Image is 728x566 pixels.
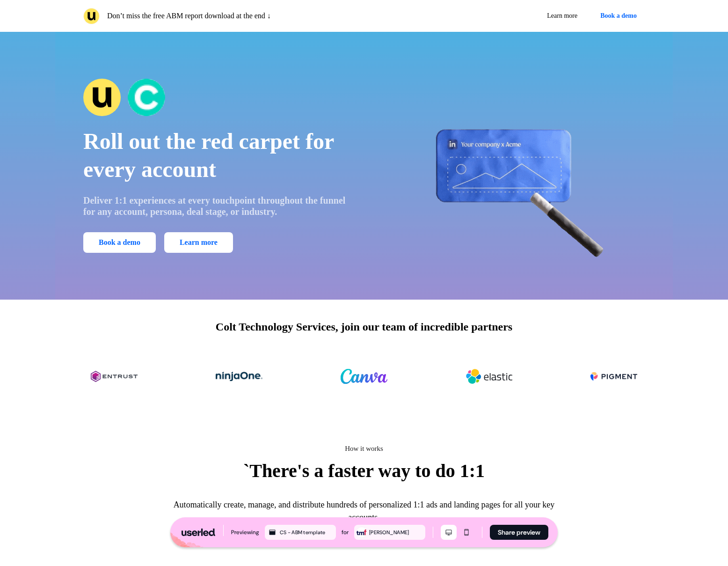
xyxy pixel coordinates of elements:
[231,528,259,537] div: Previewing
[490,525,548,540] button: Share preview
[83,195,351,217] p: Deliver 1:1 experiences at every touchpoint throughout the funnel for any account, persona, deal ...
[539,7,585,24] a: Learn more
[83,129,334,182] span: Roll out the red carpet for every account
[592,7,645,24] button: Book a demo
[164,232,233,253] a: Learn more
[459,525,474,540] button: Mobile mode
[243,460,485,482] p: `There's a faster way to do 1:1
[369,528,423,537] div: [PERSON_NAME]
[107,10,271,22] p: Don’t miss the free ABM report download at the end ↓
[342,528,349,537] div: for
[280,528,334,537] div: CS - ABM template
[216,318,512,335] p: Colt Technology Services, join our team of incredible partners
[345,445,383,452] span: How it works
[167,499,561,524] h2: Automatically create, manage, and distribute hundreds of personalized 1:1 ads and landing pages f...
[441,525,457,540] button: Desktop mode
[83,232,156,253] button: Book a demo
